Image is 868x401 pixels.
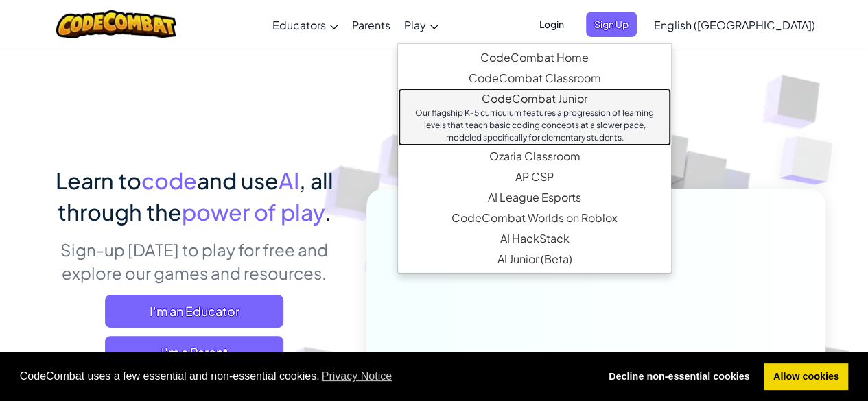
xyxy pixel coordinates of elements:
[182,198,325,226] span: power of play
[404,18,426,32] span: Play
[599,363,759,391] a: deny cookies
[320,366,395,387] a: learn more about cookies
[56,10,176,38] img: CodeCombat logo
[398,228,671,249] a: AI HackStackThe first generative AI companion tool specifically crafted for those new to AI with ...
[20,366,589,387] span: CodeCombat uses a few essential and non-essential cookies.
[345,6,397,43] a: Parents
[398,167,671,187] a: AP CSPEndorsed by the College Board, our AP CSP curriculum provides game-based and turnkey tools ...
[279,167,299,194] span: AI
[398,88,671,146] a: CodeCombat JuniorOur flagship K-5 curriculum features a progression of learning levels that teach...
[266,6,345,43] a: Educators
[56,167,141,194] span: Learn to
[141,167,197,194] span: code
[764,363,848,391] a: allow cookies
[654,18,815,32] span: English ([GEOGRAPHIC_DATA])
[398,146,671,167] a: Ozaria ClassroomAn enchanting narrative coding adventure that establishes the fundamentals of com...
[398,68,671,88] a: CodeCombat Classroom
[197,167,279,194] span: and use
[398,47,671,68] a: CodeCombat HomeWith access to all 530 levels and exclusive features like pets, premium only items...
[398,187,671,208] a: AI League EsportsAn epic competitive coding esports platform that encourages creative programming...
[43,238,346,284] p: Sign-up [DATE] to play for free and explore our games and resources.
[397,6,445,43] a: Play
[325,198,331,226] span: .
[531,12,572,37] button: Login
[272,18,326,32] span: Educators
[105,336,283,369] a: I'm a Parent
[586,12,637,37] button: Sign Up
[647,6,822,43] a: English ([GEOGRAPHIC_DATA])
[398,208,671,228] a: CodeCombat Worlds on RobloxThis MMORPG teaches Lua coding and provides a real-world platform to c...
[398,249,671,269] a: AI Junior (Beta)Introduces multimodal generative AI in a simple and intuitive platform designed s...
[105,295,283,328] a: I'm an Educator
[412,107,657,144] div: Our flagship K-5 curriculum features a progression of learning levels that teach basic coding con...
